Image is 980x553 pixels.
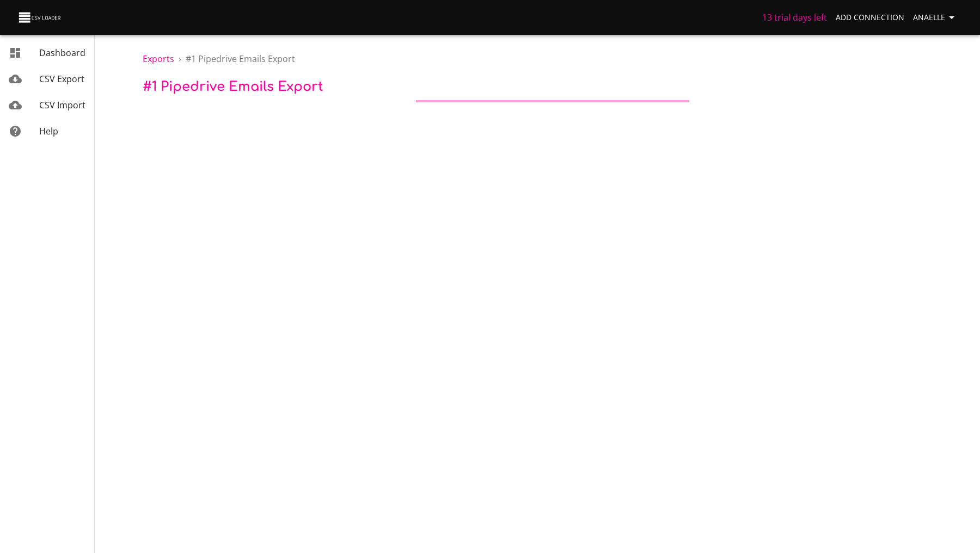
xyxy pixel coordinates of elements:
button: Anaelle [909,8,963,28]
a: Add Connection [831,8,909,28]
span: CSV Export [39,73,84,85]
span: CSV Import [39,99,85,111]
span: Help [39,125,58,137]
span: Dashboard [39,47,85,59]
span: # 1 Pipedrive Emails Export [186,53,295,65]
span: # 1 Pipedrive Emails Export [143,79,323,94]
a: Exports [143,53,174,65]
h6: 13 trial days left [762,10,827,25]
span: Anaelle [913,11,958,24]
span: Add Connection [836,11,904,24]
li: › [179,52,181,65]
img: CSV Loader [17,10,63,25]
